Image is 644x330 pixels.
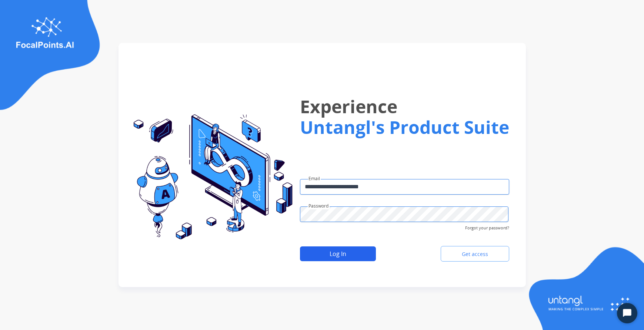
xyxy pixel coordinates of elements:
h1: Experience [300,90,509,123]
button: Log In [300,246,376,261]
a: Get access [441,246,509,262]
button: Start Chat [617,303,637,323]
img: login-img [525,246,644,330]
span: Forgot your password? [465,222,509,231]
label: Email [308,175,320,182]
img: login-img [127,114,293,240]
h1: Untangl's Product Suite [300,117,509,138]
label: Password [308,203,328,209]
svg: Open Chat [622,308,633,319]
span: Get access [456,250,494,258]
